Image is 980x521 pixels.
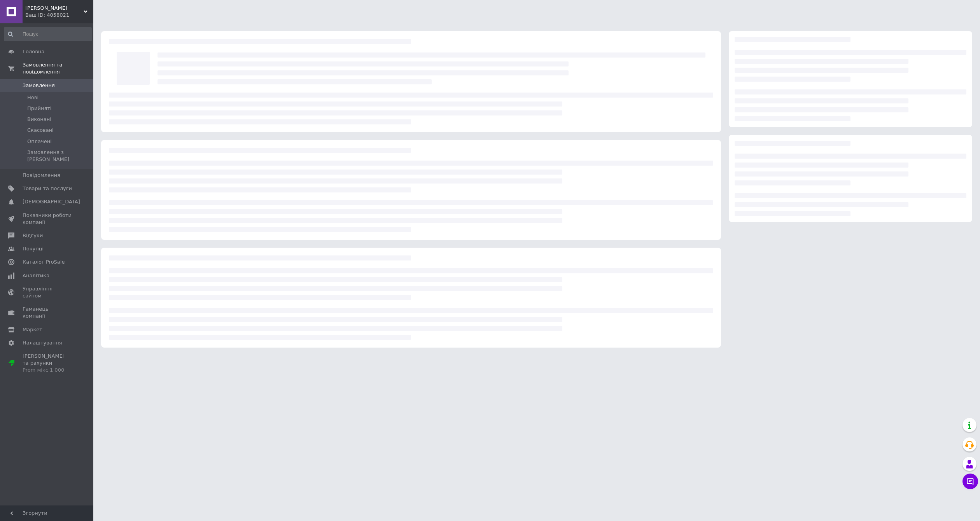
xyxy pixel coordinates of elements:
[23,212,72,226] span: Показники роботи компанії
[23,339,62,346] span: Налаштування
[23,48,44,55] span: Головна
[25,5,84,12] span: Неон
[27,149,91,163] span: Замовлення з [PERSON_NAME]
[27,105,51,112] span: Прийняті
[25,12,93,19] div: Ваш ID: 4058021
[23,306,72,320] span: Гаманець компанії
[23,326,42,333] span: Маркет
[27,116,51,123] span: Виконані
[23,232,43,239] span: Відгуки
[23,172,60,179] span: Повідомлення
[23,285,72,299] span: Управління сайтом
[23,353,72,374] span: [PERSON_NAME] та рахунки
[27,127,54,134] span: Скасовані
[23,272,49,279] span: Аналітика
[23,82,55,89] span: Замовлення
[4,27,92,41] input: Пошук
[23,367,72,374] div: Prom мікс 1 000
[23,61,93,75] span: Замовлення та повідомлення
[962,474,978,489] button: Чат з покупцем
[23,198,80,205] span: [DEMOGRAPHIC_DATA]
[27,138,52,145] span: Оплачені
[27,94,38,101] span: Нові
[23,185,72,192] span: Товари та послуги
[23,259,65,266] span: Каталог ProSale
[23,245,44,252] span: Покупці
